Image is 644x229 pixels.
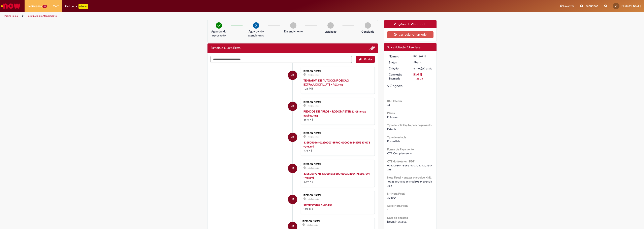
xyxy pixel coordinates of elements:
span: Rascunhos [584,4,598,8]
span: eb820e8c478e6614cd308342036d4376 [387,164,433,171]
img: img-circle-grey.png [290,22,296,29]
span: Requisições [28,4,42,8]
span: 4 mês(es) atrás [413,67,432,70]
img: check-circle-green.png [216,22,222,29]
div: Opções do Chamado [384,20,437,28]
img: img-circle-grey.png [327,22,334,29]
div: Julio thereza [288,133,297,142]
div: R13130725 [413,54,432,58]
div: 1.25 MB [303,78,371,91]
time: 05/06/2025 13:28:20 [305,224,318,226]
a: 43250597371843000136550010003080241782037291-nfe.xml [303,172,370,179]
div: [PERSON_NAME] [303,132,371,134]
p: Aguardando atendimento [246,29,266,37]
b: Tipo de estadia [387,135,406,139]
p: +GenAi [78,4,88,9]
time: 05/06/2025 13:25:58 [307,198,319,200]
div: Julio thereza [288,164,297,173]
div: [DATE] 17:28:25 [413,72,432,80]
span: 4 mês(es) atrás [307,167,319,169]
b: Data de emissão [387,216,408,220]
span: JT [291,195,294,204]
span: 4 mês(es) atrás [307,74,319,76]
a: 43250504640222000715570010000049841253379178-cte.xml [303,141,370,148]
b: Planta [387,111,395,115]
div: Julio thereza [288,71,297,80]
span: F. Aquiraz [387,115,399,119]
dt: Conclusão Estimada [386,72,411,80]
b: Forma de Pagamento [387,148,414,151]
span: JT [291,70,294,80]
a: Formulário de Atendimento [27,14,57,18]
dt: Status [386,60,411,64]
span: Estadia [387,127,396,131]
span: Rodoviária [387,139,400,143]
b: CTE do frete em PDF [387,160,414,163]
div: Julio thereza [288,102,297,111]
span: 4 mês(es) atrás [305,224,318,226]
span: 4 mês(es) atrás [307,136,319,138]
span: More [53,4,59,8]
b: Nº Nota Fiscal [387,192,405,195]
span: [PERSON_NAME] [621,4,641,8]
span: JT [291,101,294,111]
time: 05/06/2025 13:26:42 [307,167,319,169]
img: img-circle-grey.png [365,22,371,29]
a: Rascunhos [580,4,598,8]
b: SAP Interim [387,99,402,103]
b: Tipo de solicitação para pagamento [387,123,431,127]
dt: Número [386,54,411,58]
img: arrow-next.png [253,22,259,29]
span: [DATE] 15:33:06 [387,220,407,224]
dt: Criação [386,66,411,70]
h2: Estadia e Custo Extra Histórico de tíquete [211,46,240,50]
time: 05/06/2025 13:29:50 [307,74,319,76]
p: Validação [325,30,336,34]
span: 308024 [387,196,397,199]
div: [PERSON_NAME] [303,163,371,165]
a: PEDIDOS DE ARROZ - RODOMASTER 23 05 arroz aquiraz.msg [303,110,366,117]
div: Julio thereza [288,195,297,204]
span: 1eb286cc478e6614cd308342036d438a [387,180,432,187]
p: Em andamento [284,29,303,33]
textarea: Digite sua mensagem aqui... [211,56,352,63]
div: 9.71 KB [303,140,371,153]
div: Aberto [413,60,432,64]
div: 05/06/2025 13:28:20 [413,66,432,70]
span: CTE Complementar [387,152,412,155]
div: [PERSON_NAME] [303,194,371,197]
button: Cancelar Chamado [387,31,434,38]
span: JT [291,164,294,173]
img: ServiceNow [0,2,21,10]
div: [PERSON_NAME] [303,101,371,103]
div: [PERSON_NAME] [302,220,373,223]
time: 05/06/2025 13:28:39 [307,105,319,107]
span: 4 mês(es) atrás [307,198,319,200]
div: [PERSON_NAME] [303,70,371,72]
b: Série Nota Fiscal [387,204,408,207]
div: Padroniza [65,4,88,9]
div: 1.05 MB [303,203,371,211]
a: TENTATIVA DE AUTOCOMPOSIÇÃO EXTRAJUDICIAL. ATS 4A07.msg [303,79,349,86]
b: Nota Fiscal - anexar o arquivo XML [387,176,431,179]
span: 99 [42,5,47,8]
span: JT [615,5,617,7]
span: s4 [387,103,390,107]
div: 86.5 KB [303,109,371,122]
span: Sua solicitação foi enviada [387,45,420,49]
span: JT [291,132,294,142]
button: Adicionar anexos [369,45,375,51]
p: Aguardando Aprovação [209,29,229,37]
span: Favoritos [563,4,574,8]
span: Enviar [364,58,372,61]
a: comprovante 4984.pdf [303,203,332,206]
span: 1 [387,208,388,211]
time: 05/06/2025 13:26:50 [307,136,319,138]
ul: Trilhas de página [3,12,426,20]
span: 4 mês(es) atrás [307,105,319,107]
